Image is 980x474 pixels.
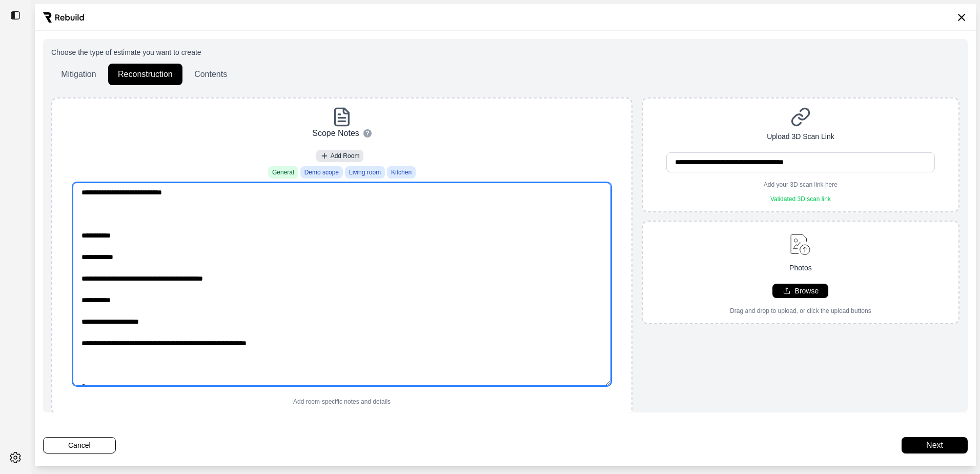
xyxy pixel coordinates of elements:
span: ? [365,129,369,137]
p: Choose the type of estimate you want to create [51,47,959,57]
button: Reconstruction [108,64,182,85]
span: Add Room [331,152,360,160]
button: Kitchen [387,166,416,179]
p: Scope Notes [312,127,359,140]
img: toggle sidebar [10,10,21,21]
button: Add Room [316,150,364,162]
span: Living room [349,168,381,176]
span: General [272,168,294,176]
p: Add your 3D scan link here [764,181,838,189]
button: Contents [185,64,237,85]
p: Validated 3D scan link [764,195,837,203]
button: Next [902,437,968,453]
img: Rebuild [43,12,84,23]
p: Add room-specific notes and details [293,398,391,406]
button: General [268,166,298,179]
span: Kitchen [391,168,412,176]
p: Upload 3D Scan Link [767,131,834,142]
button: Mitigation [51,64,106,85]
img: upload-image.svg [786,230,815,259]
p: Drag and drop to upload, or click the upload buttons [730,307,871,315]
p: Photos [789,263,812,273]
p: Browse [795,286,819,296]
button: Living room [345,166,385,179]
button: Browse [772,284,828,298]
button: Cancel [43,437,116,453]
span: Demo scope [304,168,339,176]
button: Demo scope [300,166,343,179]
